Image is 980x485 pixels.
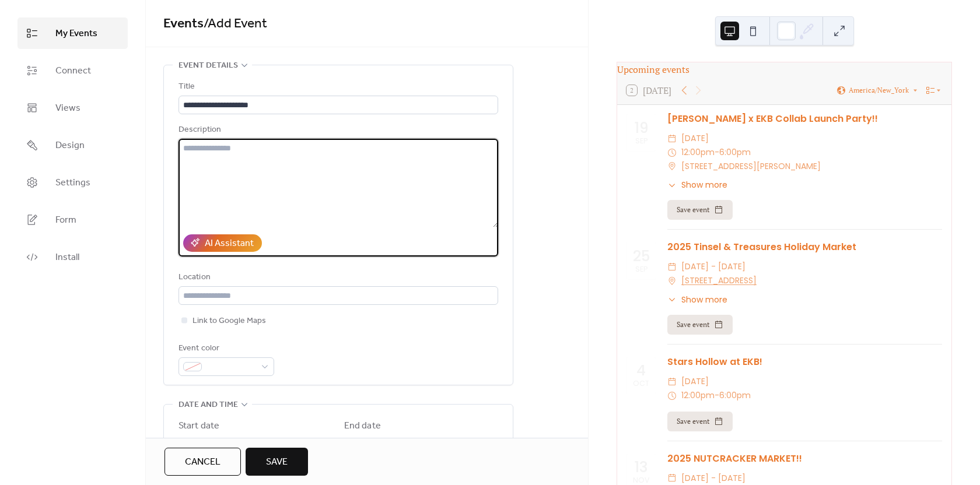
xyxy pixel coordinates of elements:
[185,455,220,469] span: Cancel
[667,294,727,306] button: ​Show more
[715,389,719,403] span: -
[634,460,648,475] div: 13
[635,266,647,273] div: Sep
[667,274,677,288] div: ​
[192,314,266,328] span: Link to Google Maps
[681,260,745,274] span: [DATE] - [DATE]
[681,389,715,403] span: 12:00pm
[17,17,128,49] a: My Events
[719,389,751,403] span: 6:00pm
[667,132,677,146] div: ​
[667,200,733,220] button: Save event
[667,179,677,191] div: ​
[163,11,204,37] a: Events
[633,380,649,388] div: Oct
[681,274,757,288] a: [STREET_ADDRESS]
[667,240,942,254] div: 2025 Tinsel & Treasures Holiday Market
[667,112,942,126] div: [PERSON_NAME] x EKB Collab Launch Party!!
[183,234,262,252] button: AI Assistant
[17,55,128,86] a: Connect
[344,435,362,449] span: Date
[17,241,128,273] a: Install
[667,160,677,174] div: ​
[17,167,128,198] a: Settings
[667,146,677,160] div: ​
[681,146,715,160] span: 12:00pm
[178,398,238,412] span: Date and time
[633,477,649,484] div: Nov
[633,249,650,263] div: 25
[204,11,267,37] span: / Add Event
[178,435,196,449] span: Date
[681,375,709,389] span: [DATE]
[246,448,308,476] button: Save
[849,87,909,94] span: America/New_York
[667,355,942,369] div: Stars Hollow at EKB!
[719,146,751,160] span: 6:00pm
[667,375,677,389] div: ​
[667,294,677,306] div: ​
[636,363,646,378] div: 4
[262,435,281,449] span: Time
[55,176,90,190] span: Settings
[55,64,91,78] span: Connect
[681,294,727,306] span: Show more
[17,204,128,236] a: Form
[667,452,942,466] div: 2025 NUTCRACKER MARKET!!
[667,260,677,274] div: ​
[617,62,951,76] div: Upcoming events
[55,139,85,153] span: Design
[634,121,649,135] div: 19
[205,237,254,251] div: AI Assistant
[178,59,238,73] span: Event details
[667,315,733,335] button: Save event
[681,132,709,146] span: [DATE]
[17,92,128,124] a: Views
[55,27,97,41] span: My Events
[667,179,727,191] button: ​Show more
[55,251,79,265] span: Install
[178,419,219,433] div: Start date
[344,419,381,433] div: End date
[178,80,496,94] div: Title
[681,179,727,191] span: Show more
[266,455,288,469] span: Save
[178,342,272,356] div: Event color
[55,213,76,227] span: Form
[635,138,647,145] div: Sep
[428,435,447,449] span: Time
[17,129,128,161] a: Design
[178,270,496,284] div: Location
[715,146,719,160] span: -
[681,160,821,174] span: [STREET_ADDRESS][PERSON_NAME]
[667,412,733,431] button: Save event
[178,123,496,137] div: Description
[164,448,241,476] button: Cancel
[55,101,80,115] span: Views
[667,389,677,403] div: ​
